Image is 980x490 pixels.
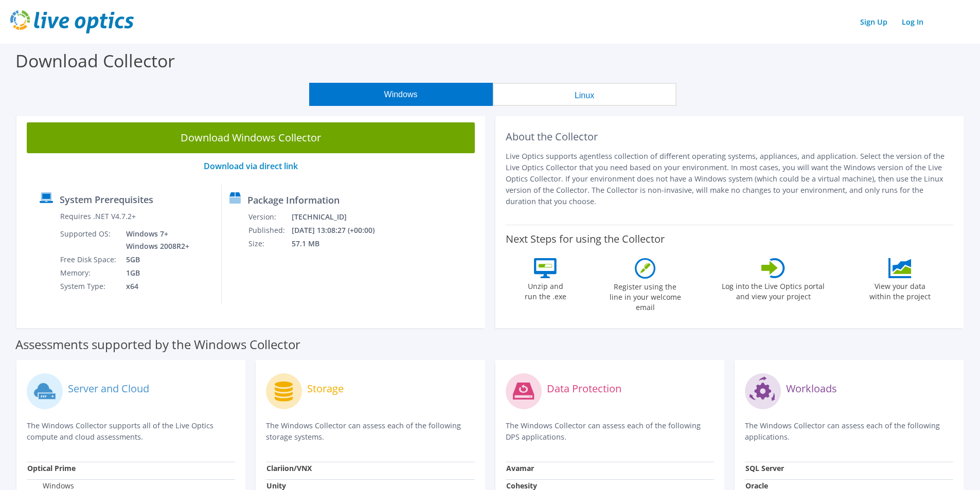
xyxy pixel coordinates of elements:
td: 57.1 MB [291,237,388,250]
p: The Windows Collector can assess each of the following applications. [745,420,953,443]
a: Log In [897,14,929,29]
td: 1GB [118,266,191,280]
h2: About the Collector [506,131,954,143]
td: [DATE] 13:08:27 (+00:00) [291,224,388,237]
td: Version: [248,210,291,224]
strong: SQL Server [745,463,784,473]
td: Free Disk Space: [60,253,118,266]
td: Memory: [60,266,118,280]
label: Unzip and run the .exe [522,278,569,302]
label: Package Information [247,195,340,205]
label: System Prerequisites [60,194,153,205]
p: Live Optics supports agentless collection of different operating systems, appliances, and applica... [506,151,954,207]
strong: Clariion/VNX [266,463,312,473]
label: Data Protection [547,384,621,394]
label: Assessments supported by the Windows Collector [15,339,300,350]
label: Requires .NET V4.7.2+ [60,211,136,222]
label: View your data within the project [863,278,937,302]
p: The Windows Collector supports all of the Live Optics compute and cloud assessments. [27,420,235,443]
label: Next Steps for using the Collector [506,233,665,245]
td: Supported OS: [60,227,118,253]
td: x64 [118,280,191,293]
td: Published: [248,224,291,237]
a: Download Windows Collector [27,122,475,153]
img: live_optics_svg.svg [10,10,134,33]
label: Workloads [786,384,837,394]
td: Size: [248,237,291,250]
td: System Type: [60,280,118,293]
label: Server and Cloud [68,384,149,394]
td: 5GB [118,253,191,266]
button: Linux [493,83,676,106]
strong: Optical Prime [27,463,76,473]
p: The Windows Collector can assess each of the following storage systems. [266,420,474,443]
label: Register using the line in your welcome email [607,279,684,313]
a: Sign Up [855,14,893,29]
label: Log into the Live Optics portal and view your project [721,278,825,302]
td: [TECHNICAL_ID] [291,210,388,224]
p: The Windows Collector can assess each of the following DPS applications. [506,420,714,443]
label: Download Collector [15,49,175,72]
label: Storage [307,384,344,394]
strong: Avamar [506,463,534,473]
button: Windows [309,83,493,106]
td: Windows 7+ Windows 2008R2+ [118,227,191,253]
a: Download via direct link [204,160,298,172]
